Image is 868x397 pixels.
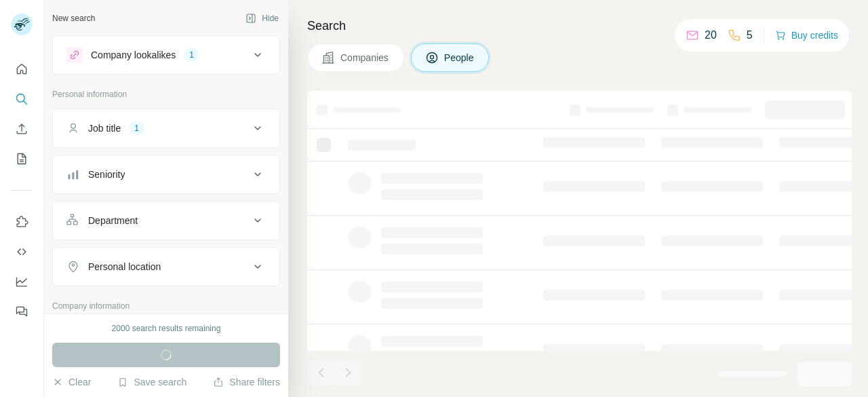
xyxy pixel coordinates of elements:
button: Job title1 [53,112,279,145]
button: Seniority [53,158,279,191]
div: 1 [129,122,144,134]
button: Use Surfe on LinkedIn [11,210,33,234]
h4: Search [307,16,852,35]
div: Department [88,214,138,227]
button: Use Surfe API [11,240,33,264]
div: Company lookalikes [91,48,176,62]
span: People [444,51,475,64]
div: Seniority [88,168,125,181]
div: 2000 search results remaining [112,322,221,335]
span: Companies [340,51,390,64]
div: 1 [184,49,199,61]
p: Personal information [52,88,280,100]
button: Department [53,204,279,237]
button: Clear [52,375,91,389]
button: Feedback [11,299,33,324]
p: Company information [52,300,280,312]
div: New search [52,12,95,24]
button: Quick start [11,57,33,81]
button: Search [11,87,33,111]
div: Personal location [88,260,161,273]
button: Dashboard [11,269,33,294]
button: Buy credits [775,26,838,45]
button: My lists [11,147,33,171]
button: Enrich CSV [11,117,33,141]
button: Hide [236,8,288,29]
p: 5 [747,27,753,43]
div: Job title [88,121,121,135]
button: Company lookalikes1 [53,39,279,71]
button: Save search [117,375,186,389]
p: 20 [705,27,717,43]
button: Share filters [213,375,280,389]
button: Personal location [53,250,279,283]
